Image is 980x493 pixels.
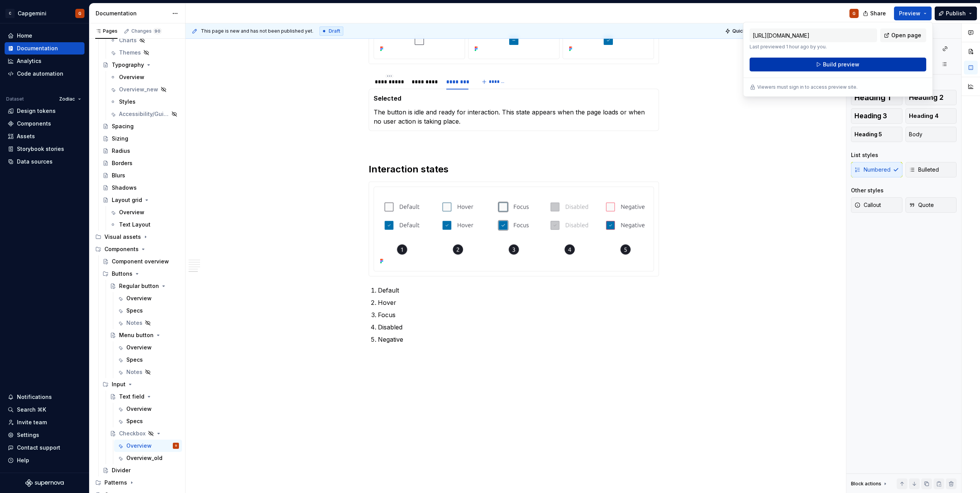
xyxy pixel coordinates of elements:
[906,108,957,124] button: Heading 4
[2,5,88,22] button: CCapgeminiG
[854,201,881,209] span: Callout
[906,127,957,142] button: Body
[851,127,902,142] button: Heading 5
[851,108,902,124] button: Heading 3
[107,280,182,292] a: Regular button
[112,159,132,167] div: Borders
[78,10,81,17] div: G
[374,108,654,126] p: The button is idle and ready for interaction. This state appears when the page loads or when no u...
[851,197,902,213] button: Callout
[17,70,63,78] div: Code automation
[99,194,182,206] a: Layout grid
[5,30,84,42] a: Home
[5,68,84,80] a: Code automation
[107,390,182,403] a: Text field
[5,454,84,467] button: Help
[96,10,168,17] div: Documentation
[112,467,131,474] div: Divider
[329,28,340,34] span: Draft
[5,391,84,403] button: Notifications
[126,294,152,302] div: Overview
[378,335,659,344] p: Negative
[119,331,154,339] div: Menu button
[17,107,56,115] div: Design tokens
[104,479,127,486] div: Patterns
[99,120,182,132] a: Spacing
[757,84,857,90] p: Viewers must sign in to access preview site.
[894,7,932,20] button: Preview
[112,381,126,388] div: Input
[107,83,182,96] a: Overview_new
[107,71,182,83] a: Overview
[5,404,84,416] button: Search ⌘K
[99,182,182,194] a: Shadows
[17,45,58,52] div: Documentation
[17,158,53,165] div: Data sources
[854,94,891,101] span: Heading 1
[859,7,891,20] button: Share
[909,94,944,101] span: Heading 2
[126,417,143,425] div: Specs
[723,26,769,36] button: Quick preview
[153,28,162,34] span: 90
[851,481,881,487] div: Block actions
[369,163,659,175] h2: Interaction states
[107,108,182,120] a: Accessibility/Guide
[6,96,24,102] div: Dataset
[851,90,902,105] button: Heading 1
[5,55,84,67] a: Analytics
[935,7,977,20] button: Publish
[17,419,47,426] div: Invite team
[119,430,146,437] div: Checkbox
[119,36,137,44] div: Charts
[95,28,118,34] div: Pages
[114,452,182,464] a: Overview_old
[107,206,182,218] a: Overview
[126,454,162,462] div: Overview_old
[92,243,182,255] div: Components
[5,143,84,155] a: Storybook stories
[112,122,134,130] div: Spacing
[114,415,182,427] a: Specs
[107,427,182,440] a: Checkbox
[126,368,142,376] div: Notes
[17,145,64,153] div: Storybook stories
[378,310,659,319] p: Focus
[378,323,659,332] p: Disabled
[112,258,169,265] div: Component overview
[114,304,182,317] a: Specs
[112,270,132,278] div: Buttons
[880,28,926,42] a: Open page
[17,132,35,140] div: Assets
[92,476,182,489] div: Patterns
[909,112,939,120] span: Heading 4
[119,282,159,290] div: Regular button
[99,268,182,280] div: Buttons
[909,166,939,174] span: Bulleted
[5,117,84,130] a: Components
[112,147,130,155] div: Radius
[126,405,152,413] div: Overview
[17,393,52,401] div: Notifications
[92,231,182,243] div: Visual assets
[119,393,144,400] div: Text field
[126,307,143,314] div: Specs
[906,90,957,105] button: Heading 2
[126,344,152,351] div: Overview
[378,286,659,295] p: Default
[17,406,46,414] div: Search ⌘K
[107,46,182,59] a: Themes
[119,73,144,81] div: Overview
[732,28,765,34] span: Quick preview
[99,255,182,268] a: Component overview
[851,187,884,194] div: Other styles
[946,10,966,17] span: Publish
[906,197,957,213] button: Quote
[107,329,182,341] a: Menu button
[17,32,32,40] div: Home
[112,135,128,142] div: Sizing
[119,208,144,216] div: Overview
[107,218,182,231] a: Text Layout
[112,172,125,179] div: Blurs
[899,10,920,17] span: Preview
